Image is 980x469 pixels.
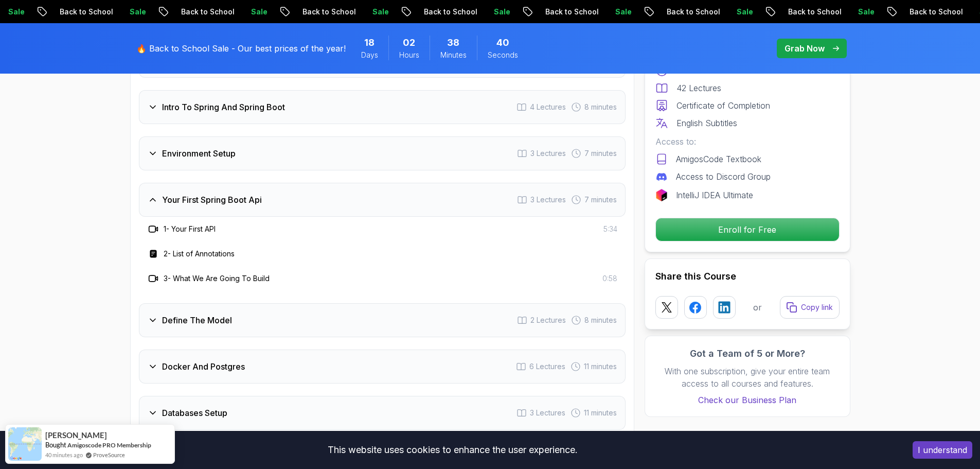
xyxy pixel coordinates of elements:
[536,7,606,17] p: Back to School
[655,365,840,390] p: With one subscription, give your entire team access to all courses and features.
[93,450,125,459] a: ProveSource
[655,218,840,241] button: Enroll for Free
[162,147,236,160] h3: Environment Setup
[655,189,668,201] img: jetbrains logo
[655,394,840,406] a: Check our Business Plan
[584,361,617,372] span: 11 minutes
[162,101,285,113] h3: Intro To Spring And Spring Boot
[363,7,396,17] p: Sale
[164,249,235,259] h3: 2 - List of Annotations
[584,408,617,418] span: 11 minutes
[403,36,415,50] span: 2 Hours
[602,273,617,284] span: 0:58
[139,136,626,170] button: Environment Setup3 Lectures 7 minutes
[584,315,617,325] span: 8 minutes
[45,450,83,459] span: 40 minutes ago
[657,7,727,17] p: Back to School
[849,7,882,17] p: Sale
[164,224,216,234] h3: 1 - Your First API
[50,7,120,17] p: Back to School
[139,183,626,217] button: Your First Spring Boot Api3 Lectures 7 minutes
[676,99,770,112] p: Certificate of Completion
[361,50,378,60] span: Days
[485,7,518,17] p: Sale
[656,218,839,241] p: Enroll for Free
[440,50,467,60] span: Minutes
[676,82,721,94] p: 42 Lectures
[530,102,566,112] span: 4 Lectures
[655,346,840,361] h3: Got a Team of 5 or More?
[584,195,617,205] span: 7 minutes
[120,7,153,17] p: Sale
[162,194,262,206] h3: Your First Spring Boot Api
[655,269,840,284] h2: Share this Course
[45,431,107,440] span: [PERSON_NAME]
[676,189,753,201] p: IntelliJ IDEA Ultimate
[584,102,617,112] span: 8 minutes
[415,7,485,17] p: Back to School
[399,50,419,60] span: Hours
[530,148,566,159] span: 3 Lectures
[447,36,459,50] span: 38 Minutes
[606,7,639,17] p: Sale
[139,396,626,430] button: Databases Setup3 Lectures 11 minutes
[164,273,270,284] h3: 3 - What We Are Going To Build
[530,195,566,205] span: 3 Lectures
[242,7,275,17] p: Sale
[655,135,840,148] p: Access to:
[529,361,565,372] span: 6 Lectures
[900,7,970,17] p: Back to School
[162,407,227,419] h3: Databases Setup
[584,148,617,159] span: 7 minutes
[67,441,151,449] a: Amigoscode PRO Membership
[139,303,626,337] button: Define The Model2 Lectures 8 minutes
[780,296,840,319] button: Copy link
[779,7,849,17] p: Back to School
[488,50,518,60] span: Seconds
[801,302,833,312] p: Copy link
[496,36,509,50] span: 40 Seconds
[162,314,232,326] h3: Define The Model
[785,42,825,55] p: Grab Now
[8,427,42,461] img: provesource social proof notification image
[530,315,566,325] span: 2 Lectures
[603,224,617,234] span: 5:34
[8,439,897,461] div: This website uses cookies to enhance the user experience.
[139,90,626,124] button: Intro To Spring And Spring Boot4 Lectures 8 minutes
[136,42,346,55] p: 🔥 Back to School Sale - Our best prices of the year!
[676,117,737,129] p: English Subtitles
[364,36,375,50] span: 18 Days
[913,441,972,459] button: Accept cookies
[727,7,760,17] p: Sale
[162,360,245,373] h3: Docker And Postgres
[139,350,626,384] button: Docker And Postgres6 Lectures 11 minutes
[676,170,771,183] p: Access to Discord Group
[676,153,761,165] p: AmigosCode Textbook
[172,7,242,17] p: Back to School
[293,7,363,17] p: Back to School
[530,408,565,418] span: 3 Lectures
[45,441,66,449] span: Bought
[753,301,762,314] p: or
